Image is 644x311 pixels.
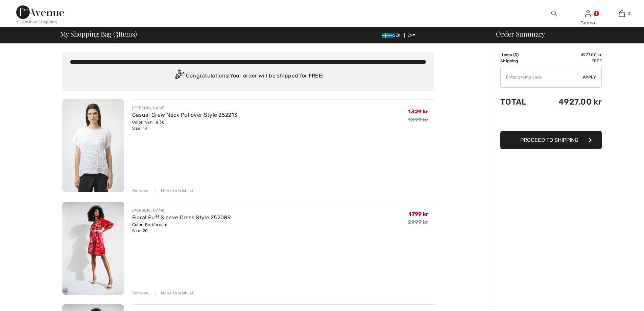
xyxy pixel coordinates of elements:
span: 3 [515,52,517,57]
div: Remove [132,187,149,194]
s: 1899 kr [408,116,428,123]
img: My Info [585,9,591,18]
span: SEK [382,33,403,38]
span: 1799 kr [409,211,428,217]
span: 1329 kr [408,108,428,115]
div: Move to Wishlist [155,187,194,194]
img: My Bag [619,9,625,18]
iframe: PayPal [500,113,602,129]
div: [PERSON_NAME] [132,207,231,214]
div: Remove [132,290,149,296]
div: Move to Wishlist [155,290,194,296]
td: Total [500,90,539,113]
div: [PERSON_NAME] [132,105,237,111]
div: Congratulations! Your order will be shipped for FREE! [70,69,426,83]
img: search the website [551,9,557,18]
span: 3 [115,29,118,38]
img: Swedish Frona [382,33,393,38]
div: < Continue Shopping [16,19,57,25]
span: Proceed to Shipping [520,137,578,143]
img: Floral Puff Sleeve Dress Style 252089 [62,202,124,295]
div: Carina [571,19,604,26]
a: Floral Puff Sleeve Dress Style 252089 [132,214,231,221]
s: 2999 kr [408,219,428,225]
span: My Shopping Bag ( Items) [60,30,137,37]
div: Color: Red/cream Size: 20 [132,222,231,234]
span: EN [407,33,416,38]
td: Shipping [500,58,539,64]
span: Apply [583,74,596,80]
a: Sign In [585,10,591,17]
td: 4927.00 kr [539,52,602,58]
td: 4927.00 kr [539,90,602,113]
img: 1ère Avenue [16,5,64,19]
span: 3 [628,10,630,17]
td: Free [539,58,602,64]
div: Color: Vanilla 30 Size: 18 [132,119,237,131]
input: Promo code [501,67,583,87]
a: Casual Crew Neck Pullover Style 252213 [132,112,237,118]
img: Casual Crew Neck Pullover Style 252213 [62,99,124,192]
a: 3 [605,9,638,18]
img: Congratulation2.svg [172,69,186,83]
button: Proceed to Shipping [500,131,602,149]
td: Items ( ) [500,52,539,58]
div: Order Summary [488,30,640,37]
